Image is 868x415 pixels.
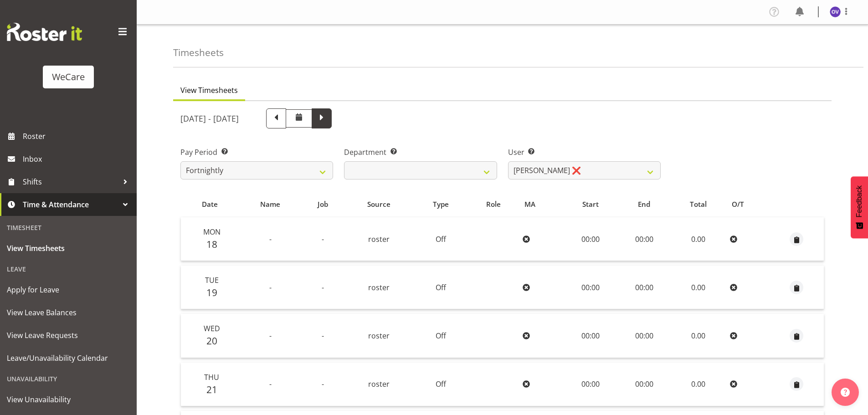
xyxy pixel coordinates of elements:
td: 0.00 [671,363,727,406]
label: Department [344,147,497,158]
span: View Timesheets [180,85,238,96]
img: Rosterit website logo [7,23,82,41]
span: roster [368,234,390,244]
span: Inbox [23,152,132,166]
td: Off [414,266,468,309]
a: View Leave Requests [2,324,134,347]
a: Leave/Unavailability Calendar [2,347,134,369]
span: Name [260,199,280,210]
span: - [269,331,272,341]
div: Unavailability [2,369,134,388]
a: View Leave Balances [2,301,134,324]
td: 00:00 [563,266,618,309]
span: View Unavailability [7,393,130,406]
td: 0.00 [671,217,727,261]
h4: Timesheets [173,47,224,58]
label: User [508,147,661,158]
span: Type [433,199,449,210]
span: - [269,234,272,244]
td: 00:00 [618,266,670,309]
span: Shifts [23,175,118,189]
span: - [322,379,324,389]
a: Apply for Leave [2,278,134,301]
span: Mon [203,227,221,237]
td: 00:00 [618,314,670,358]
span: View Leave Requests [7,328,130,342]
td: Off [414,314,468,358]
span: View Leave Balances [7,306,130,319]
span: roster [368,282,390,292]
label: Pay Period [180,147,333,158]
a: View Unavailability [2,388,134,411]
td: 00:00 [563,217,618,261]
button: Feedback - Show survey [851,176,868,238]
span: roster [368,379,390,389]
span: Time & Attendance [23,198,118,211]
span: 20 [206,334,217,347]
span: MA [524,199,535,210]
span: View Timesheets [7,241,130,255]
td: 0.00 [671,314,727,358]
td: Off [414,217,468,261]
span: Source [367,199,390,210]
span: roster [368,331,390,341]
span: Job [318,199,328,210]
span: Thu [204,372,219,382]
img: help-xxl-2.png [841,388,850,397]
img: olive-vermazen11854.jpg [830,6,841,17]
span: Feedback [855,185,863,217]
td: 00:00 [618,217,670,261]
span: End [638,199,650,210]
div: Leave [2,260,134,278]
span: 21 [206,383,217,396]
span: - [322,282,324,292]
td: Off [414,363,468,406]
span: Total [690,199,707,210]
td: 00:00 [618,363,670,406]
td: 00:00 [563,363,618,406]
div: Timesheet [2,218,134,237]
span: - [269,282,272,292]
div: WeCare [52,70,85,84]
span: - [269,379,272,389]
span: Date [202,199,218,210]
span: Apply for Leave [7,283,130,297]
span: - [322,234,324,244]
span: Start [582,199,599,210]
span: Wed [204,323,220,333]
span: Leave/Unavailability Calendar [7,351,130,365]
span: 18 [206,238,217,251]
span: Tue [205,275,219,285]
h5: [DATE] - [DATE] [180,113,239,123]
span: 19 [206,286,217,299]
a: View Timesheets [2,237,134,260]
span: O/T [732,199,744,210]
td: 0.00 [671,266,727,309]
span: - [322,331,324,341]
span: Roster [23,129,132,143]
span: Role [486,199,501,210]
td: 00:00 [563,314,618,358]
